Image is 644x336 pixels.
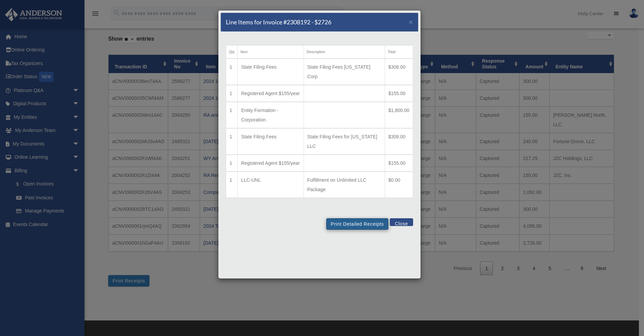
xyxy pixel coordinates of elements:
td: $308.00 [385,128,413,155]
td: 1 [226,172,238,198]
th: Qty [226,45,238,59]
td: State Filing Fees [238,59,304,85]
td: Registered Agent $155/year [238,155,304,172]
span: × [409,18,413,26]
th: Description [304,45,385,59]
td: 1 [226,155,238,172]
td: State Filing Fees for [US_STATE] LLC [304,128,385,155]
td: LLC-UNL [238,172,304,198]
th: Item [238,45,304,59]
button: Print Detailed Receipts [326,218,388,230]
td: State Filing Fees [238,128,304,155]
button: Close [390,218,413,226]
td: $308.00 [385,59,413,85]
td: $0.00 [385,172,413,198]
td: $155.00 [385,85,413,102]
td: $1,800.00 [385,102,413,128]
td: 1 [226,102,238,128]
td: 1 [226,128,238,155]
td: Entity Formation - Corporation [238,102,304,128]
td: $155.00 [385,155,413,172]
td: 1 [226,85,238,102]
td: Fulfillment on Unlimited LLC Package [304,172,385,198]
td: 1 [226,59,238,85]
td: Registered Agent $155/year [238,85,304,102]
th: Total [385,45,413,59]
button: Close [409,18,413,25]
td: State Filing Fees [US_STATE] Corp [304,59,385,85]
h5: Line Items for Invoice #2308192 - $2726 [226,18,331,26]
